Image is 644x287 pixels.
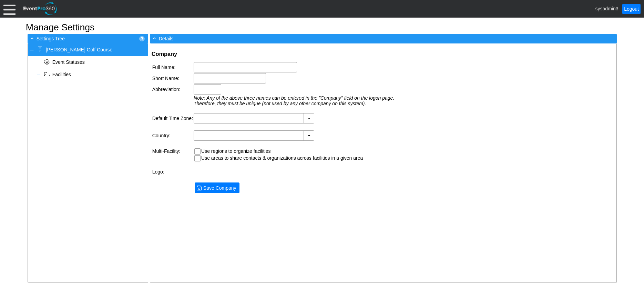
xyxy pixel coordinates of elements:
[152,113,193,123] td: Default Time Zone:
[152,62,193,72] td: Full Name:
[52,59,85,65] span: Event Statuses
[46,47,113,52] span: [PERSON_NAME] Golf Course
[26,23,619,32] h1: Manage Settings
[201,148,363,155] td: Use regions to organize facilities
[152,169,193,175] td: Logo:
[201,155,363,161] td: Use areas to share contacts & organizations across facilities in a given area
[3,3,16,15] div: Menu: Click or 'Crtl+M' to toggle menu open/close
[152,50,407,58] h2: Company
[595,6,619,11] span: sysadmin3
[152,148,193,162] td: Multi-Facility:
[202,185,238,191] span: Save Company
[22,1,58,17] img: EventPro360
[152,130,193,141] td: Country:
[151,35,157,41] span: -
[622,4,641,14] a: Logout
[52,72,71,77] span: Facilities
[152,73,193,83] td: Short Name:
[196,184,238,191] span: Save Company
[29,35,35,41] span: -
[152,84,193,95] td: Abbreviation:
[194,95,394,106] i: Note: Any of the above three names can be entered in the "Company" field on the logon page. There...
[159,36,174,41] span: Details
[37,36,65,41] span: Settings Tree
